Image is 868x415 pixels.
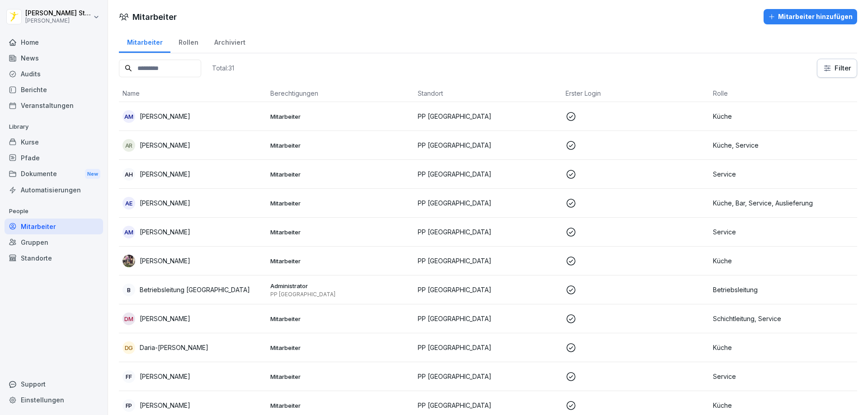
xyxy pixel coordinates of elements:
[119,30,170,53] a: Mitarbeiter
[713,140,854,150] p: Küche, Service
[123,226,135,238] div: AM
[123,139,135,152] div: AR
[418,372,558,381] p: PP [GEOGRAPHIC_DATA]
[817,59,857,77] button: Filter
[418,112,558,121] p: PP [GEOGRAPHIC_DATA]
[25,18,91,24] p: [PERSON_NAME]
[123,168,135,181] div: AH
[5,219,103,234] a: Mitarbeiter
[414,85,562,102] th: Standort
[140,372,190,381] p: [PERSON_NAME]
[123,110,135,123] div: AM
[270,373,411,381] p: Mitarbeiter
[5,150,103,166] a: Pfade
[270,344,411,352] p: Mitarbeiter
[713,343,854,352] p: Küche
[418,256,558,266] p: PP [GEOGRAPHIC_DATA]
[418,169,558,179] p: PP [GEOGRAPHIC_DATA]
[123,255,135,267] img: wr8oxp1g4gkzyisjm8z9sexa.png
[140,343,208,352] p: Daria-[PERSON_NAME]
[170,30,206,53] a: Rollen
[267,85,415,102] th: Berechtigungen
[123,399,135,412] div: FP
[123,197,135,210] div: AE
[270,199,411,207] p: Mitarbeiter
[768,12,853,22] div: Mitarbeiter hinzufügen
[119,85,267,102] th: Name
[709,85,857,102] th: Rolle
[5,50,103,66] a: News
[140,285,250,294] p: Betriebsleitung [GEOGRAPHIC_DATA]
[270,257,411,265] p: Mitarbeiter
[418,314,558,323] p: PP [GEOGRAPHIC_DATA]
[140,256,190,266] p: [PERSON_NAME]
[270,401,411,410] p: Mitarbeiter
[5,134,103,150] a: Kurse
[5,98,103,113] a: Veranstaltungen
[270,315,411,323] p: Mitarbeiter
[270,228,411,236] p: Mitarbeiter
[418,343,558,352] p: PP [GEOGRAPHIC_DATA]
[5,66,103,82] a: Audits
[140,401,190,410] p: [PERSON_NAME]
[5,166,103,182] div: Dokumente
[85,169,100,179] div: New
[140,314,190,323] p: [PERSON_NAME]
[140,112,190,121] p: [PERSON_NAME]
[5,120,103,134] p: Library
[140,198,190,208] p: [PERSON_NAME]
[123,284,135,296] div: B
[418,198,558,208] p: PP [GEOGRAPHIC_DATA]
[5,392,103,408] a: Einstellungen
[418,140,558,150] p: PP [GEOGRAPHIC_DATA]
[5,82,103,98] a: Berichte
[123,312,135,325] div: DM
[25,9,91,17] p: [PERSON_NAME] Stambolov
[270,282,411,290] p: Administrator
[713,112,854,121] p: Küche
[132,11,177,23] h1: Mitarbeiter
[5,182,103,198] a: Automatisierungen
[123,370,135,383] div: FF
[140,140,190,150] p: [PERSON_NAME]
[270,291,411,298] p: PP [GEOGRAPHIC_DATA]
[713,198,854,208] p: Küche, Bar, Service, Auslieferung
[5,204,103,219] p: People
[562,85,710,102] th: Erster Login
[418,401,558,410] p: PP [GEOGRAPHIC_DATA]
[206,30,253,53] a: Archiviert
[713,401,854,410] p: Küche
[713,314,854,323] p: Schichtleitung, Service
[123,341,135,354] div: DG
[713,227,854,237] p: Service
[5,234,103,250] a: Gruppen
[140,169,190,179] p: [PERSON_NAME]
[5,250,103,266] a: Standorte
[418,227,558,237] p: PP [GEOGRAPHIC_DATA]
[764,9,857,24] button: Mitarbeiter hinzufügen
[5,166,103,182] a: DokumenteNew
[418,285,558,294] p: PP [GEOGRAPHIC_DATA]
[713,169,854,179] p: Service
[270,112,411,121] p: Mitarbeiter
[713,372,854,381] p: Service
[270,141,411,149] p: Mitarbeiter
[5,34,103,50] a: Home
[270,170,411,178] p: Mitarbeiter
[713,256,854,266] p: Küche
